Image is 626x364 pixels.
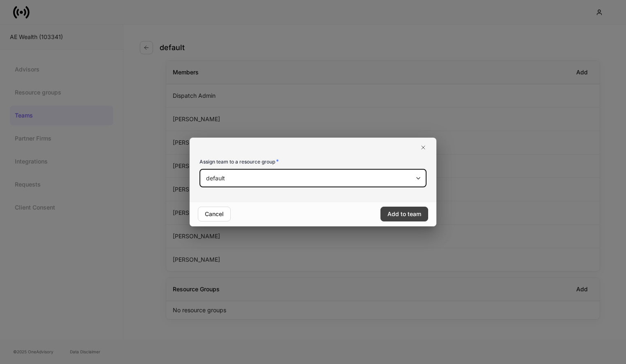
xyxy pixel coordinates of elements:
[199,169,426,187] div: default
[198,207,231,221] button: Cancel
[387,210,421,218] div: Add to team
[199,157,279,166] h6: Assign team to a resource group
[205,210,224,218] div: Cancel
[380,207,428,221] button: Add to team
